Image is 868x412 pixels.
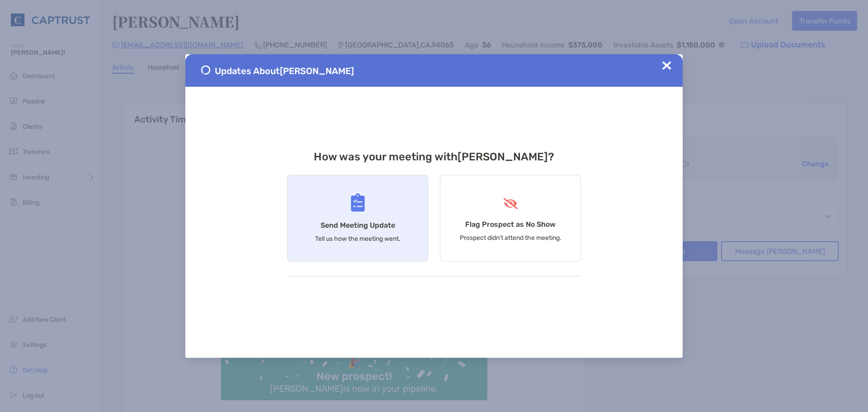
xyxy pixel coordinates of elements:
[287,150,581,163] h3: How was your meeting with [PERSON_NAME] ?
[502,198,519,209] img: Flag Prospect as No Show
[460,234,561,242] p: Prospect didn’t attend the meeting.
[215,66,354,76] span: Updates About [PERSON_NAME]
[662,61,671,70] img: Close Updates Zoe
[201,66,210,75] img: Send Meeting Update 1
[465,220,556,229] h4: Flag Prospect as No Show
[315,235,401,243] p: Tell us how the meeting went.
[321,221,395,229] h4: Send Meeting Update
[351,193,365,212] img: Send Meeting Update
